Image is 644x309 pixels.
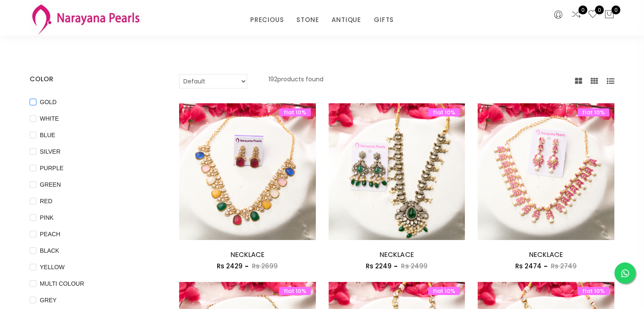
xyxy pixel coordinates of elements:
[30,74,154,84] h4: COLOR
[428,108,460,116] span: flat 10%
[36,262,68,272] span: YELLOW
[279,108,311,116] span: flat 10%
[366,262,392,270] span: Rs 2249
[428,287,460,295] span: flat 10%
[401,262,427,270] span: Rs 2499
[588,9,598,20] a: 0
[578,108,609,116] span: flat 10%
[36,114,62,123] span: WHITE
[604,9,614,20] button: 0
[515,262,542,270] span: Rs 2474
[230,250,265,259] a: NECKLACE
[332,14,361,26] a: ANTIQUE
[36,246,63,255] span: BLACK
[36,163,67,173] span: PURPLE
[36,295,60,305] span: GREY
[595,6,604,14] span: 0
[611,6,620,14] span: 0
[296,14,319,26] a: STONE
[217,262,243,270] span: Rs 2429
[578,6,587,14] span: 0
[571,9,581,20] a: 0
[279,287,311,295] span: flat 10%
[36,279,88,288] span: MULTI COLOUR
[36,147,64,156] span: SILVER
[379,250,414,259] a: NECKLACE
[268,74,323,88] p: 192 products found
[36,130,59,140] span: BLUE
[252,262,278,270] span: Rs 2699
[250,14,284,26] a: PRECIOUS
[36,97,60,107] span: GOLD
[36,213,57,222] span: PINK
[374,14,394,26] a: GIFTS
[551,262,577,270] span: Rs 2749
[36,229,64,239] span: PEACH
[578,287,609,295] span: flat 10%
[36,196,56,206] span: RED
[529,250,563,259] a: NECKLACE
[36,180,64,189] span: GREEN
